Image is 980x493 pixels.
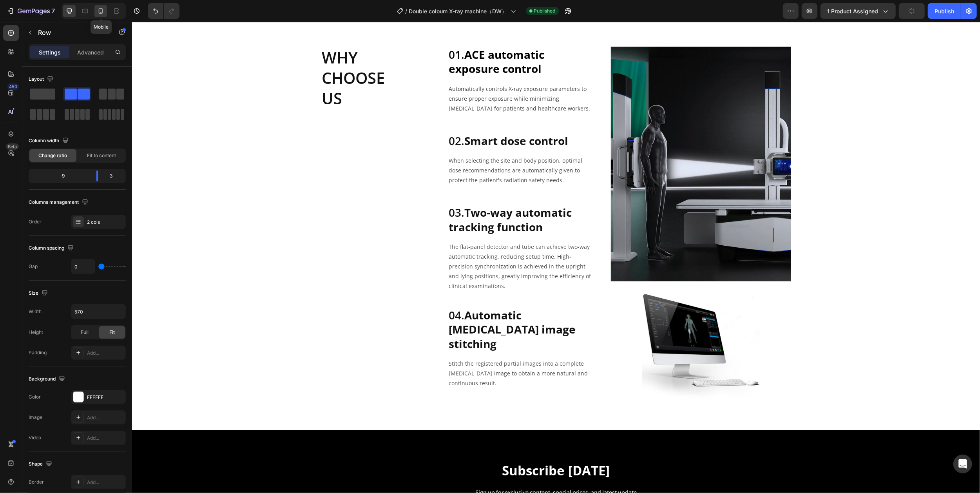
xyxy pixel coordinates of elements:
[821,3,896,19] button: 1 product assigned
[317,63,458,90] span: Automatically controls X-ray exposure parameters to ensure proper exposure while minimizing [MEDI...
[317,221,459,268] span: The flat-panel detector and tube can achieve two-way automatic tracking, reducing setup time. Hig...
[317,338,456,365] span: Stitch the registered partial images into a complete [MEDICAL_DATA] image to obtain a more natura...
[71,304,125,319] input: Auto
[38,28,105,37] p: Row
[87,152,116,159] span: Fit to content
[71,259,95,274] input: Auto
[87,414,124,421] div: Add...
[953,455,972,473] div: Open Intercom Messenger
[87,219,124,226] div: 2 cols
[132,22,980,493] iframe: Design area
[189,25,297,87] h2: WHY CHOOSE US
[332,111,436,126] strong: Smart dose control
[928,3,961,19] button: Publish
[29,414,42,421] div: Image
[29,459,54,469] div: Shape
[196,440,652,457] p: Subscribe [DATE]
[87,350,124,357] div: Add...
[317,25,412,54] strong: ACE automatic exposure control
[87,394,124,401] div: FFFFFF
[29,218,42,225] div: Order
[29,288,49,299] div: Size
[479,25,659,259] img: All-position inspection X-ray photography system
[29,74,55,85] div: Layout
[29,136,70,146] div: Column width
[29,349,47,356] div: Padding
[29,263,38,270] div: Gap
[29,308,42,315] div: Width
[316,111,460,127] h2: 02.
[29,243,75,254] div: Column spacing
[409,7,507,15] span: Double coloum X-ray machine（DW）
[316,183,460,213] h2: 03.
[317,25,412,54] span: 01.
[30,170,90,181] div: 9
[827,7,878,15] span: 1 product assigned
[29,434,41,441] div: Video
[104,170,124,181] div: 3
[316,285,460,330] h2: 04.
[534,7,556,14] span: Published
[81,329,89,336] span: Full
[87,479,124,486] div: Add...
[39,152,67,159] span: Change ratio
[29,197,90,208] div: Columns management
[935,7,954,15] div: Publish
[29,478,44,486] div: Border
[77,48,104,56] p: Advanced
[317,183,440,212] strong: Two-way automatic tracking function
[510,259,628,377] img: gempages_497106447956444296-409b6e35-4525-434e-9a1f-2da3fb6b5a3c.jpg
[7,83,19,90] div: 450
[29,393,41,401] div: Color
[148,3,179,19] div: Undo/Redo
[317,286,444,329] strong: Automatic [MEDICAL_DATA] image stitching
[29,374,67,384] div: Background
[406,7,408,15] span: /
[317,135,450,162] span: When selecting the site and body position, optimal dose recommendations are automatically given t...
[6,143,19,150] div: Beta
[196,465,652,477] p: Sign up for exclusive content, special prices, and latest update
[87,435,124,442] div: Add...
[29,329,43,336] div: Height
[51,6,55,16] p: 7
[3,3,58,19] button: 7
[39,48,61,56] p: Settings
[109,329,115,336] span: Fit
